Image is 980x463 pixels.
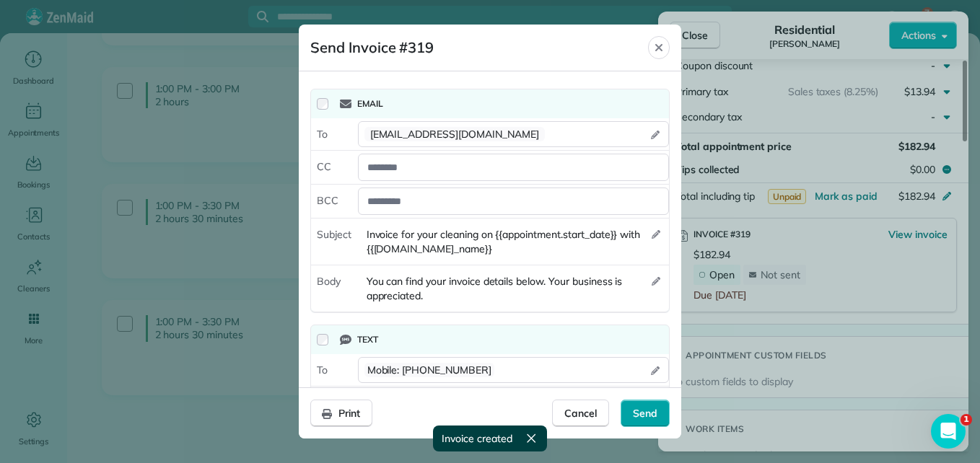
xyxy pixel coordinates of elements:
span: Print [338,406,360,420]
span: Email [357,98,383,110]
span: [EMAIL_ADDRESS][DOMAIN_NAME] [367,127,542,141]
span: Cancel [564,406,597,420]
span: 1 [961,414,972,425]
span: Invoice created [442,431,512,446]
span: Send [633,406,657,420]
span: Send Invoice #319 [310,38,434,56]
span: Invoice for your cleaning on {{appointment.start_date}} with {{[DOMAIN_NAME]_name}} [358,227,652,256]
span: Text [357,334,378,345]
span: To [317,363,358,377]
iframe: Intercom live chat [931,414,966,449]
span: To [317,127,358,141]
span: Subject [317,227,358,242]
button: [EMAIL_ADDRESS][DOMAIN_NAME] [358,121,669,147]
button: Close [648,36,670,59]
span: CC [317,159,358,174]
button: Mobile:[PHONE_NUMBER] [358,357,669,383]
span: Body [317,274,358,288]
button: Invoice for your cleaning on {{appointment.start_date}} with {{[DOMAIN_NAME]_name}} [358,227,660,256]
button: You can find your invoice details below. Your business is appreciated. [358,268,669,309]
span: BCC [317,193,358,208]
span: [PHONE_NUMBER] [402,363,491,377]
span: You can find your invoice details below. Your business is appreciated. [367,275,623,302]
button: Send [621,400,670,427]
button: Print [310,400,372,427]
span: Mobile : [367,363,400,377]
button: Cancel [552,400,609,427]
